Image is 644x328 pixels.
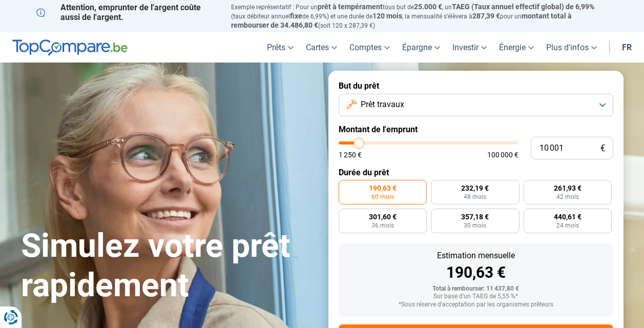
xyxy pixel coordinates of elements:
[339,168,613,177] label: Durée du prêt
[369,213,397,220] span: 301,60 €
[369,184,397,192] span: 190,63 €
[347,265,605,280] div: 190,63 €
[36,3,219,22] p: Attention, emprunter de l'argent coûte aussi de l'argent.
[318,3,383,11] span: prêt à tempérament
[339,81,613,91] label: But du prêt
[616,32,638,63] a: fr
[446,32,493,63] a: Investir
[414,3,442,11] span: 25.000 €
[231,3,608,30] p: Exemple représentatif : Pour un tous but de , un (taux débiteur annuel de 6,99%) et une durée de ...
[261,32,300,63] a: Prêts
[231,12,572,29] span: montant total à rembourser de 34.486,80 €
[554,184,581,192] span: 261,93 €
[452,3,594,11] span: TAEG (Taux annuel effectif global) de 6,99%
[396,32,446,63] a: Épargne
[21,227,316,305] h1: Simulez votre prêt rapidement
[343,32,396,63] a: Comptes
[339,151,362,158] span: 1 250 €
[347,285,605,293] div: Total à rembourser: 11 437,80 €
[290,12,302,20] span: fixe
[464,222,486,229] span: 30 mois
[556,222,579,229] span: 24 mois
[371,222,394,229] span: 36 mois
[487,151,518,158] span: 100 000 €
[461,213,489,220] span: 357,18 €
[472,12,500,20] span: 287,39 €
[300,32,343,63] a: Cartes
[600,144,605,153] span: €
[372,12,402,20] span: 120 mois
[540,32,603,63] a: Plus d'infos
[12,39,128,56] img: TopCompare
[371,194,394,200] span: 60 mois
[461,184,489,192] span: 232,19 €
[554,213,581,220] span: 440,61 €
[347,293,605,300] div: Sur base d'un TAEG de 5,55 %*
[339,94,613,116] button: Prêt travaux
[556,194,579,200] span: 42 mois
[493,32,540,63] a: Énergie
[361,99,404,110] span: Prêt travaux
[339,125,613,134] label: Montant de l'emprunt
[347,252,605,260] div: Estimation mensuelle
[347,301,605,309] div: *Sous réserve d'acceptation par les organismes prêteurs
[464,194,486,200] span: 48 mois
